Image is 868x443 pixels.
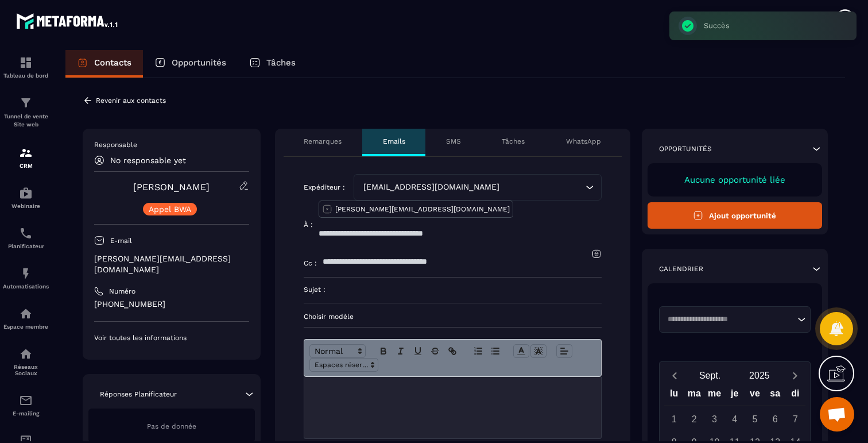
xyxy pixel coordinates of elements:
[149,205,191,213] p: Appel BWA
[304,259,317,268] p: Cc :
[266,57,296,68] p: Tâches
[3,203,49,209] p: Webinaire
[3,283,49,290] p: Automatisations
[664,386,684,406] div: lu
[383,137,405,146] p: Emails
[19,226,33,240] img: scheduler
[304,312,602,321] p: Choisir modèle
[143,50,238,78] a: Opportunités
[304,285,325,294] p: Sujet :
[109,287,135,296] p: Numéro
[361,181,502,194] span: [EMAIL_ADDRESS][DOMAIN_NAME]
[94,333,249,342] p: Voir toutes les informations
[3,258,49,298] a: automationsautomationsAutomatisations
[446,137,461,146] p: SMS
[19,146,33,160] img: formation
[784,368,805,383] button: Next month
[685,365,735,386] button: Open months overlay
[659,306,811,333] div: Search for option
[3,410,49,417] p: E-mailing
[19,56,33,70] img: formation
[3,243,49,249] p: Planificateur
[724,386,745,406] div: je
[65,50,143,78] a: Contacts
[16,10,119,31] img: logo
[19,307,33,321] img: automations
[94,299,249,310] p: [PHONE_NUMBER]
[3,385,49,425] a: emailemailE-mailing
[735,365,784,386] button: Open years overlay
[664,368,685,383] button: Previous month
[3,47,49,87] a: formationformationTableau de bord
[659,175,811,185] p: Aucune opportunité liée
[704,409,724,429] div: 3
[3,298,49,338] a: automationsautomationsEspace membre
[664,409,684,429] div: 1
[335,205,510,214] p: [PERSON_NAME][EMAIL_ADDRESS][DOMAIN_NAME]
[648,202,823,229] button: Ajout opportunité
[3,218,49,258] a: schedulerschedulerPlanificateur
[304,183,345,192] p: Expéditeur :
[147,422,196,430] span: Pas de donnée
[94,253,249,275] p: [PERSON_NAME][EMAIL_ADDRESS][DOMAIN_NAME]
[19,347,33,361] img: social-network
[785,409,805,429] div: 7
[820,397,854,432] div: Ouvrir le chat
[3,113,49,129] p: Tunnel de vente Site web
[94,140,249,149] p: Responsable
[304,137,342,146] p: Remarques
[765,386,785,406] div: sa
[19,267,33,280] img: automations
[19,394,33,407] img: email
[96,97,166,105] p: Revenir aux contacts
[502,137,525,146] p: Tâches
[172,57,226,68] p: Opportunités
[304,220,313,229] p: À :
[354,174,602,201] div: Search for option
[3,323,49,330] p: Espace membre
[745,386,765,406] div: ve
[785,386,805,406] div: di
[100,390,177,399] p: Réponses Planificateur
[110,156,186,165] p: No responsable yet
[684,409,704,429] div: 2
[3,72,49,79] p: Tableau de bord
[659,264,703,273] p: Calendrier
[745,409,765,429] div: 5
[3,137,49,178] a: formationformationCRM
[3,364,49,376] p: Réseaux Sociaux
[94,57,131,68] p: Contacts
[238,50,307,78] a: Tâches
[133,182,210,192] a: [PERSON_NAME]
[566,137,601,146] p: WhatsApp
[664,314,795,325] input: Search for option
[110,236,132,245] p: E-mail
[684,386,704,406] div: ma
[3,338,49,385] a: social-networksocial-networkRéseaux Sociaux
[19,96,33,110] img: formation
[704,386,724,406] div: me
[659,144,712,153] p: Opportunités
[3,87,49,137] a: formationformationTunnel de vente Site web
[19,186,33,200] img: automations
[765,409,785,429] div: 6
[502,181,583,194] input: Search for option
[3,163,49,169] p: CRM
[3,178,49,218] a: automationsautomationsWebinaire
[724,409,745,429] div: 4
